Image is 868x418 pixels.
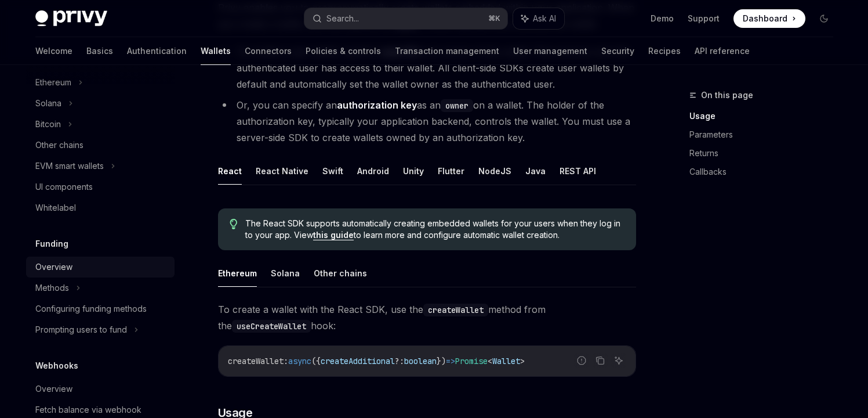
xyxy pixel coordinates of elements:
code: owner [441,99,473,112]
button: Report incorrect code [574,353,589,368]
div: Fetch balance via webhook [35,403,141,417]
strong: authorization key [337,99,417,111]
button: Swift [322,157,343,185]
div: Search... [326,12,359,26]
a: Support [688,13,720,24]
div: Prompting users to fund [35,323,127,337]
span: Ask AI [533,13,556,24]
button: Toggle dark mode [815,9,833,28]
img: dark logo [35,10,107,27]
li: To create a user wallet, specify a as an owner of the wallet. This ensures only the authenticated... [218,44,636,92]
a: Whitelabel [26,197,175,218]
div: Configuring funding methods [35,302,147,316]
a: Demo [651,13,674,24]
button: Flutter [438,157,464,185]
span: boolean [404,356,437,366]
span: Dashboard [743,13,787,24]
a: Callbacks [689,163,842,181]
a: Recipes [648,37,681,65]
span: }) [437,356,446,366]
button: NodeJS [478,157,511,185]
div: UI components [35,180,93,194]
a: Other chains [26,135,175,156]
span: => [446,356,455,366]
span: createAdditional [321,356,395,366]
h5: Webhooks [35,359,78,373]
span: Promise [455,356,488,366]
a: Authentication [127,37,187,65]
div: EVM smart wallets [35,159,104,173]
span: createWallet [228,356,284,366]
span: ⌘ K [488,14,500,23]
div: Methods [35,281,69,295]
button: Ask AI [611,353,626,368]
a: API reference [695,37,750,65]
a: Usage [689,107,842,125]
a: this guide [313,230,354,240]
div: Overview [35,260,72,274]
span: On this page [701,88,753,102]
div: Whitelabel [35,201,76,215]
span: The React SDK supports automatically creating embedded wallets for your users when they log in to... [245,218,624,241]
button: Copy the contents from the code block [593,353,608,368]
svg: Tip [230,219,238,229]
a: Overview [26,379,175,399]
button: Solana [271,260,300,287]
a: Dashboard [733,9,805,28]
button: Unity [403,157,424,185]
div: Overview [35,382,72,396]
li: Or, you can specify an as an on a wallet. The holder of the authorization key, typically your app... [218,97,636,146]
span: : [284,356,288,366]
h5: Funding [35,237,68,251]
div: Bitcoin [35,117,61,131]
button: Android [357,157,389,185]
a: Transaction management [395,37,499,65]
span: async [288,356,311,366]
button: Ethereum [218,260,257,287]
a: Parameters [689,125,842,144]
button: React Native [256,157,308,185]
span: ({ [311,356,321,366]
div: Solana [35,96,61,110]
span: < [488,356,492,366]
code: createWallet [423,304,488,316]
button: REST API [560,157,596,185]
a: Policies & controls [306,37,381,65]
a: Overview [26,257,175,278]
span: > [520,356,525,366]
a: Connectors [245,37,292,65]
span: Wallet [492,356,520,366]
a: Configuring funding methods [26,298,175,319]
button: Ask AI [513,8,564,29]
span: To create a wallet with the React SDK, use the method from the hook: [218,301,636,334]
button: Java [525,157,546,185]
a: Basics [86,37,113,65]
a: User management [513,37,587,65]
a: Welcome [35,37,72,65]
div: Other chains [35,138,83,152]
button: Search...⌘K [304,8,507,29]
span: ?: [395,356,404,366]
a: Returns [689,144,842,163]
a: Wallets [201,37,231,65]
code: useCreateWallet [232,320,311,333]
a: UI components [26,176,175,197]
button: Other chains [314,260,367,287]
button: React [218,157,242,185]
a: Security [601,37,634,65]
